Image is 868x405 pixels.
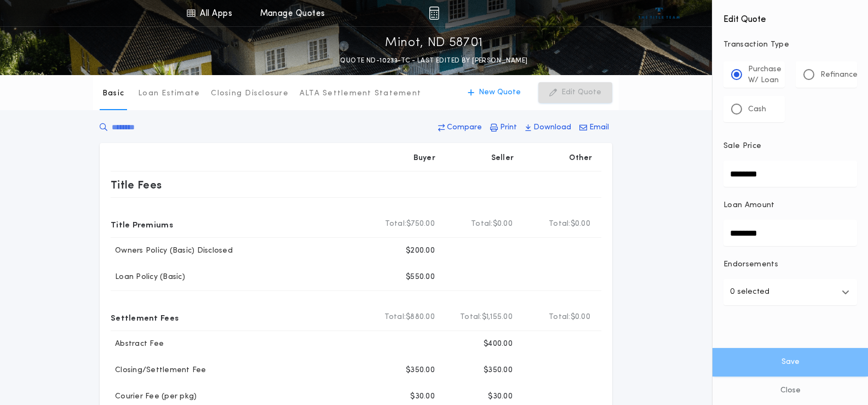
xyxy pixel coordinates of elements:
p: Edit Quote [561,87,601,98]
p: $350.00 [406,365,435,376]
p: $400.00 [484,339,513,350]
button: Save [712,348,868,377]
p: $30.00 [410,391,435,402]
p: Email [589,122,609,133]
p: Cash [748,104,766,115]
button: Edit Quote [538,82,612,103]
b: Total: [471,219,493,230]
b: Total: [460,312,482,323]
p: Print [500,122,517,133]
p: Abstract Fee [111,339,164,350]
button: New Quote [457,82,532,103]
p: Loan Amount [723,200,775,211]
p: Closing Disclosure [211,88,289,99]
img: img [429,7,439,20]
span: $0.00 [493,219,513,230]
span: $1,155.00 [482,312,513,323]
p: Transaction Type [723,39,857,50]
p: ALTA Settlement Statement [300,88,421,99]
span: $0.00 [571,219,590,230]
span: $0.00 [571,312,590,323]
b: Total: [549,312,571,323]
span: $750.00 [406,219,435,230]
button: Email [576,118,612,138]
p: Title Fees [111,176,162,193]
p: Closing/Settlement Fee [111,365,206,376]
button: Print [487,118,520,138]
button: 0 selected [723,279,857,305]
p: $350.00 [484,365,513,376]
b: Total: [385,219,407,230]
b: Total: [384,312,406,323]
p: Purchase W/ Loan [748,64,781,86]
p: Minot, ND 58701 [385,35,483,52]
button: Close [712,377,868,405]
input: Loan Amount [723,220,857,246]
p: New Quote [479,87,521,98]
p: $200.00 [406,246,435,256]
p: Seller [491,153,514,164]
p: Loan Estimate [138,88,200,99]
p: Owners Policy (Basic) Disclosed [111,246,233,256]
p: Refinance [820,70,858,81]
p: QUOTE ND-10233-TC - LAST EDITED BY [PERSON_NAME] [340,55,527,66]
img: vs-icon [639,8,680,19]
input: Sale Price [723,161,857,187]
p: Settlement Fees [111,309,179,326]
button: Download [522,118,574,138]
h4: Edit Quote [723,7,857,26]
p: Endorsements [723,259,857,270]
p: Download [533,122,571,133]
span: $880.00 [406,312,435,323]
p: Courier Fee (per pkg) [111,391,197,402]
p: Compare [447,122,482,133]
b: Total: [549,219,571,230]
p: Loan Policy (Basic) [111,272,185,283]
p: Title Premiums [111,215,173,233]
p: 0 selected [730,286,769,299]
p: Basic [102,88,124,99]
p: $30.00 [488,391,513,402]
p: Sale Price [723,141,761,152]
button: Compare [435,118,485,138]
p: Other [570,153,593,164]
p: $550.00 [406,272,435,283]
p: Buyer [413,153,435,164]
